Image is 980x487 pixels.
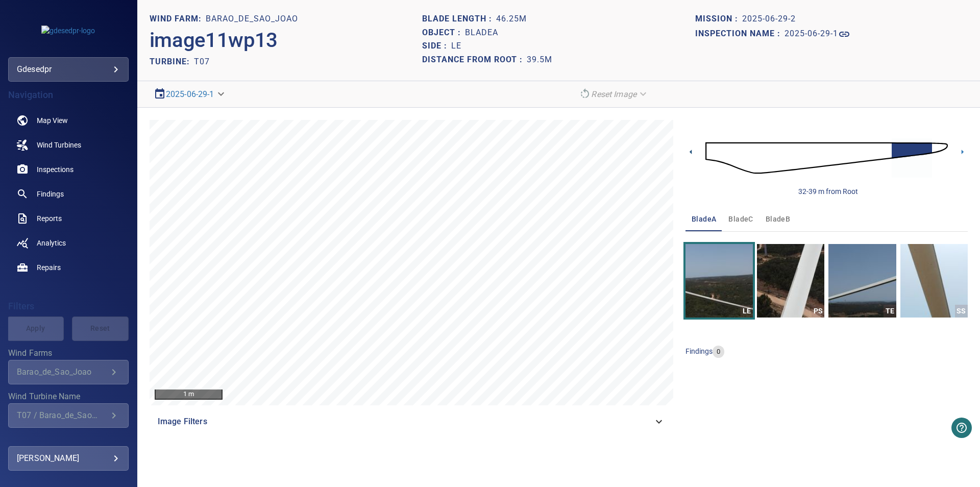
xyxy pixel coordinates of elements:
[451,41,461,51] h1: LE
[812,305,824,318] div: PS
[17,410,108,420] div: T07 / Barao_de_Sao_Joao
[465,28,498,38] h1: bladeA
[527,55,552,65] h1: 39.5m
[422,28,465,38] h1: Object :
[37,164,73,175] span: Inspections
[8,133,129,157] a: windturbines noActive
[8,255,129,280] a: repairs noActive
[8,206,129,231] a: reports noActive
[37,115,68,126] span: Map View
[422,14,496,24] h1: Blade length :
[37,140,81,150] span: Wind Turbines
[8,90,129,100] h4: Navigation
[785,29,838,39] h1: 2025-06-29-1
[828,244,896,318] a: TE
[8,360,129,384] div: Wind Farms
[17,61,120,78] div: gdesedpr
[705,129,948,187] img: d
[422,41,451,51] h1: Side :
[158,416,653,428] span: Image Filters
[194,57,210,66] h2: T07
[422,55,527,65] h1: Distance from root :
[8,182,129,206] a: findings noActive
[695,14,742,24] h1: Mission :
[8,403,129,428] div: Wind Turbine Name
[798,186,858,197] div: 32-39 m from Root
[37,238,66,248] span: Analytics
[766,213,790,226] span: bladeB
[150,85,231,103] div: 2025-06-29-1
[8,231,129,255] a: analytics noActive
[884,305,896,318] div: TE
[591,89,636,99] em: Reset Image
[8,393,129,401] label: Wind Turbine Name
[728,213,753,226] span: bladeC
[150,28,278,53] h2: image11wp13
[37,189,64,199] span: Findings
[900,244,968,318] a: SS
[166,89,214,99] a: 2025-06-29-1
[575,85,653,103] div: Reset Image
[8,157,129,182] a: inspections noActive
[150,14,206,24] h1: WIND FARM:
[955,305,968,318] div: SS
[685,244,753,318] a: LE
[742,14,796,24] h1: 2025-06-29-2
[17,450,120,467] div: [PERSON_NAME]
[695,29,785,39] h1: Inspection name :
[685,347,713,355] span: findings
[8,57,129,82] div: gdesedpr
[37,213,62,224] span: Reports
[757,244,824,318] a: PS
[713,347,724,357] span: 0
[37,262,61,273] span: Repairs
[150,57,194,66] h2: TURBINE:
[692,213,716,226] span: bladeA
[41,26,95,36] img: gdesedpr-logo
[150,409,673,434] div: Image Filters
[785,28,850,40] a: 2025-06-29-1
[8,108,129,133] a: map noActive
[8,349,129,357] label: Wind Farms
[496,14,527,24] h1: 46.25m
[8,301,129,311] h4: Filters
[17,367,108,377] div: Barao_de_Sao_Joao
[206,14,298,24] h1: Barao_de_Sao_Joao
[740,305,753,318] div: LE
